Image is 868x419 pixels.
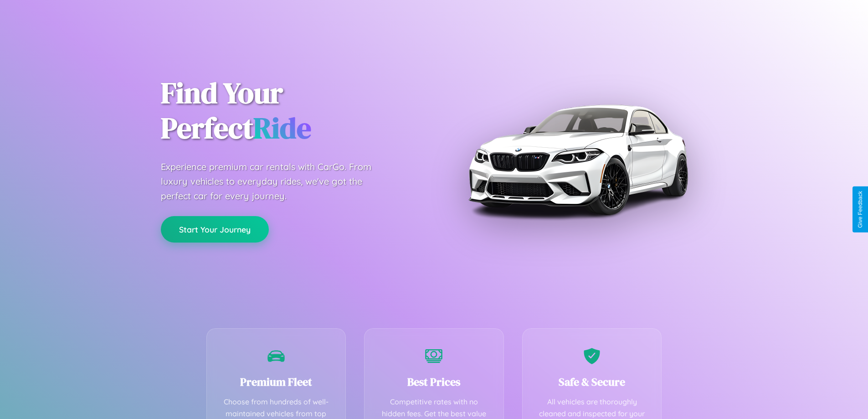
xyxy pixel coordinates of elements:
p: Experience premium car rentals with CarGo. From luxury vehicles to everyday rides, we've got the ... [161,160,389,203]
button: Start Your Journey [161,216,269,243]
div: Give Feedback [857,191,863,228]
h3: Best Prices [378,374,490,389]
h3: Safe & Secure [536,374,648,389]
h1: Find Your Perfect [161,76,421,146]
h3: Premium Fleet [221,374,332,389]
img: Premium BMW car rental vehicle [464,46,692,274]
span: Ride [253,108,311,148]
